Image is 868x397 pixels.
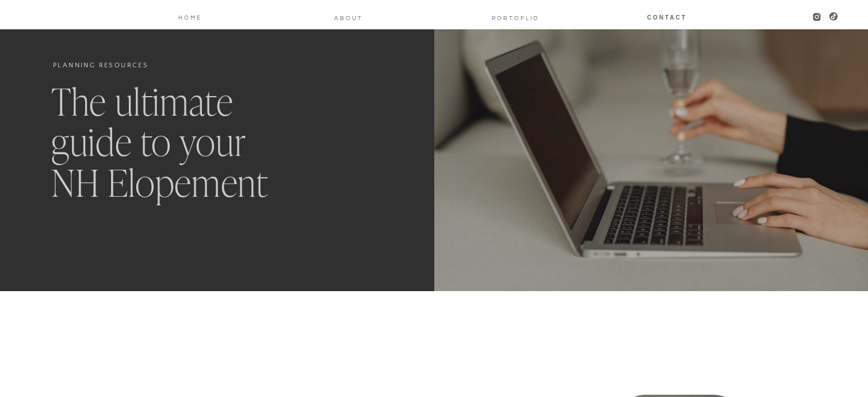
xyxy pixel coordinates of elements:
a: Home [178,12,203,21]
a: About [334,13,364,22]
h1: The ultimate guide to your NH Elopement [51,83,294,204]
a: Planning Resources [53,62,148,69]
a: Contact [647,12,688,21]
a: PORTOFLIO [487,13,544,22]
